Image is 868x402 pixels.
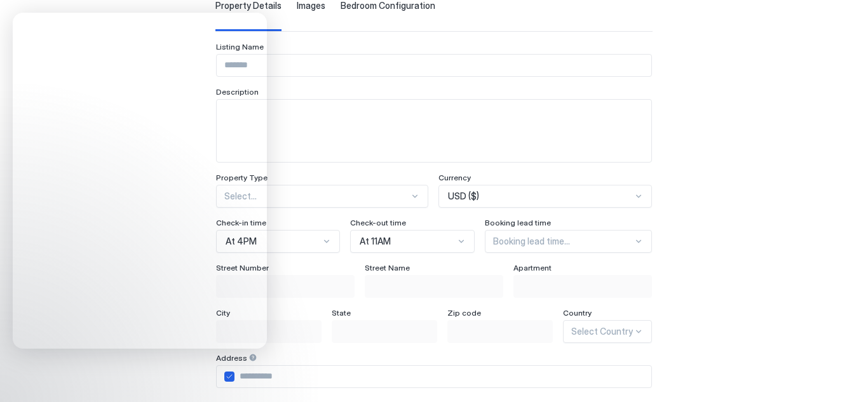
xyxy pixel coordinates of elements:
input: Input Field [217,276,354,297]
span: Address [216,353,247,363]
span: At 11AM [360,236,391,247]
span: State [332,308,351,318]
span: USD ($) [448,191,479,202]
iframe: Intercom live chat [13,359,43,389]
textarea: Input Field [217,100,651,162]
input: Input Field [365,276,503,297]
input: Input Field [514,276,651,297]
span: Country [563,308,592,318]
span: Street Name [365,263,410,272]
input: Input Field [332,321,437,342]
span: Zip code [447,308,481,318]
input: Input Field [217,55,651,76]
span: Check-out time [350,218,406,227]
input: Input Field [217,321,321,342]
iframe: Intercom live chat [13,13,267,349]
span: Apartment [513,263,552,272]
span: Currency [438,173,471,182]
span: Booking lead time [485,218,551,227]
div: airbnbAddress [224,372,234,382]
input: Input Field [234,366,651,387]
input: Input Field [448,321,552,342]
